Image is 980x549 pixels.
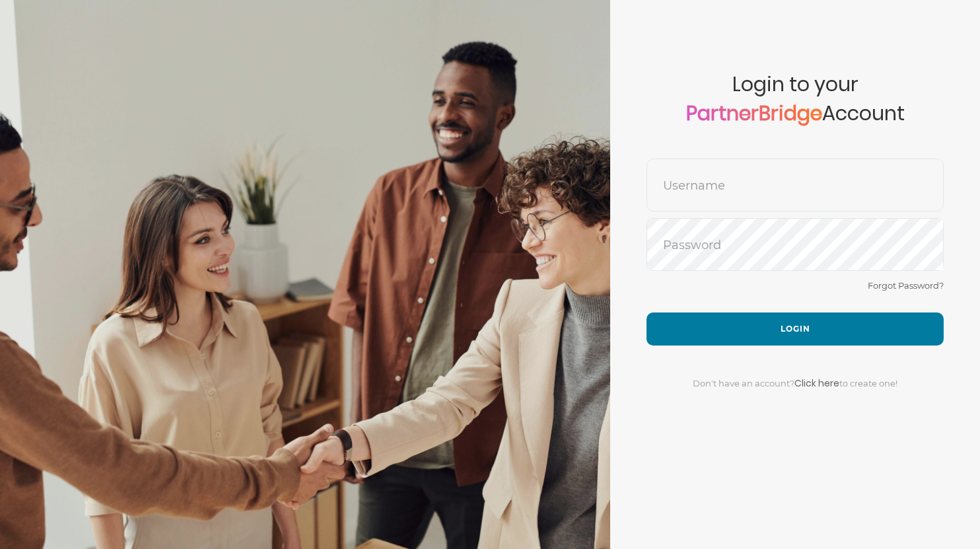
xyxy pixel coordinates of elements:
[686,99,822,128] a: PartnerBridge
[647,312,944,346] button: Login
[647,73,944,159] span: Login to your Account
[794,377,839,390] a: Click here
[868,280,944,291] a: Forgot Password?
[693,378,897,388] span: Don't have an account? to create one!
